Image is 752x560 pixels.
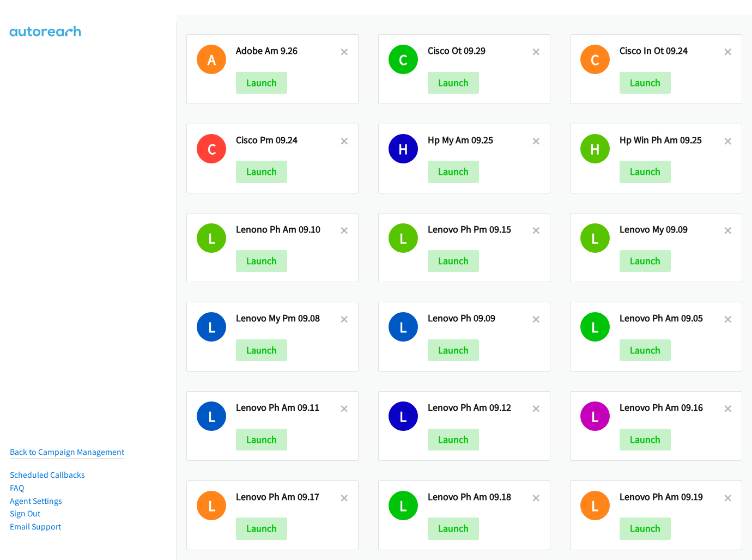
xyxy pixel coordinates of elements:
h2: Lenovo Ph Am 09.18 [428,491,532,503]
button: Launch [428,250,479,272]
a: Sign Out [10,508,40,519]
button: Launch [620,518,671,539]
button: Launch [428,72,479,94]
h2: Lenovo My Pm 09.08 [236,312,341,325]
a: Back to Campaign Management [10,447,124,457]
button: Launch [236,161,287,182]
button: Launch [236,339,287,361]
h2: Hp Win Ph Am 09.25 [620,134,724,147]
h1: L [389,312,418,342]
h1: C [389,45,418,74]
h1: L [197,312,226,342]
a: Agent Settings [10,496,62,506]
a: FAQ [10,483,24,493]
h1: L [580,491,610,520]
button: Launch [236,518,287,539]
h1: H [580,134,610,163]
button: Launch [620,339,671,361]
h2: Adobe Am 9.26 [236,45,341,57]
h1: H [389,134,418,163]
h1: L [389,491,418,520]
button: Launch [620,72,671,94]
h1: L [197,223,226,253]
h1: L [580,401,610,431]
h2: Lenovo Ph 09.09 [428,312,532,325]
h2: Lenovo Ph Am 09.05 [620,312,724,325]
h1: L [197,401,226,431]
h2: Cisco In Ot 09.24 [620,45,724,57]
h2: Lenovo Ph Am 09.16 [620,401,724,414]
button: Launch [620,161,671,182]
h1: L [580,312,610,342]
h1: L [389,401,418,431]
button: Launch [428,339,479,361]
h2: Lenovo Ph Am 09.19 [620,491,724,503]
button: Launch [428,429,479,451]
button: Launch [428,161,479,182]
a: Email Support [10,521,61,532]
h2: Hp My Am 09.25 [428,134,532,147]
h2: Cisco Pm 09.24 [236,134,341,147]
h2: Lenovo My 09.09 [620,223,724,236]
h2: Lenovo Ph Pm 09.15 [428,223,532,236]
button: Launch [236,250,287,272]
h1: C [580,45,610,74]
button: Launch [428,518,479,539]
h1: C [197,134,226,163]
h1: L [580,223,610,253]
h1: L [389,223,418,253]
h2: Lenovo Ph Am 09.12 [428,401,532,414]
h2: Lenono Ph Am 09.10 [236,223,341,236]
h2: Lenovo Ph Am 09.17 [236,491,341,503]
button: Launch [620,250,671,272]
h1: A [197,45,226,74]
button: Launch [236,429,287,451]
button: Launch [620,429,671,451]
h2: Cisco Ot 09.29 [428,45,532,57]
h2: Lenovo Ph Am 09.11 [236,401,341,414]
a: Scheduled Callbacks [10,470,85,480]
button: Launch [236,72,287,94]
h1: L [197,491,226,520]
